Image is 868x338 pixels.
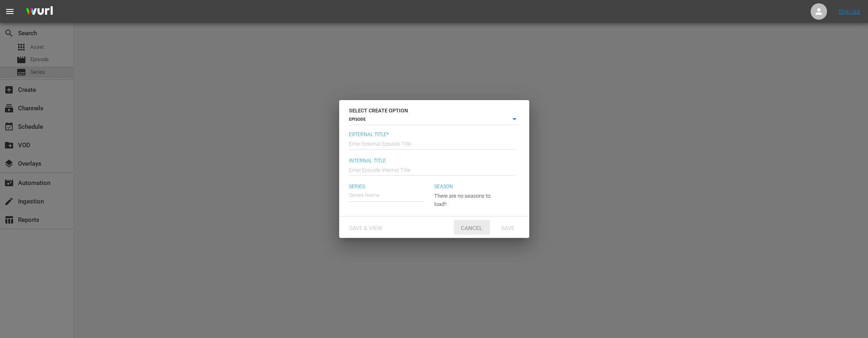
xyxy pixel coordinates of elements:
button: Cancel [454,220,490,235]
button: Save [490,220,526,235]
span: Season [434,184,498,190]
span: Save & View [342,225,389,231]
span: Internal Title [349,158,515,164]
span: Series [349,184,424,190]
span: Cancel [454,225,489,231]
span: menu [5,7,15,16]
span: External Title* [349,132,515,138]
div: There are no seasons to load!! [434,185,498,208]
span: Save [494,225,521,231]
div: EPISODE [349,114,519,125]
img: ans4CAIJ8jUAAAAAAAAAAAAAAAAAAAAAAAAgQb4GAAAAAAAAAAAAAAAAAAAAAAAAJMjXAAAAAAAAAAAAAAAAAAAAAAAAgAT5G... [20,2,59,21]
a: Sign Out [839,8,860,15]
h6: SELECT CREATE OPTION [349,107,519,115]
button: Save & View [342,220,389,235]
